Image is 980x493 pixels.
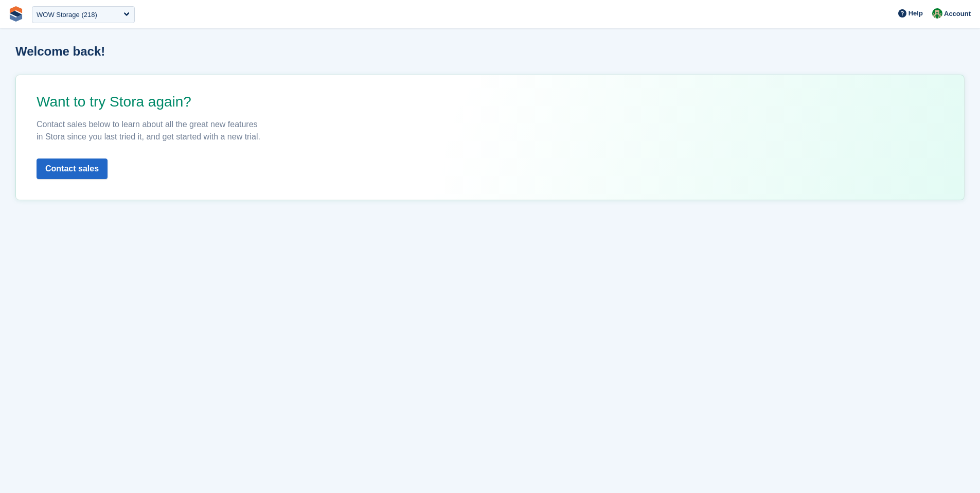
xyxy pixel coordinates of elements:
[37,93,366,111] p: Want to try Stora again?
[37,10,97,20] div: WOW Storage (218)
[15,44,105,58] h1: Welcome back!
[37,118,263,143] p: Contact sales below to learn about all the great new features in Stora since you last tried it, a...
[932,8,942,19] img: Mark Dawson
[944,9,971,19] span: Account
[8,6,24,22] img: stora-icon-8386f47178a22dfd0bd8f6a31ec36ba5ce8667c1dd55bd0f319d3a0aa187defe.svg
[37,159,108,179] button: Contact sales
[908,8,923,19] span: Help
